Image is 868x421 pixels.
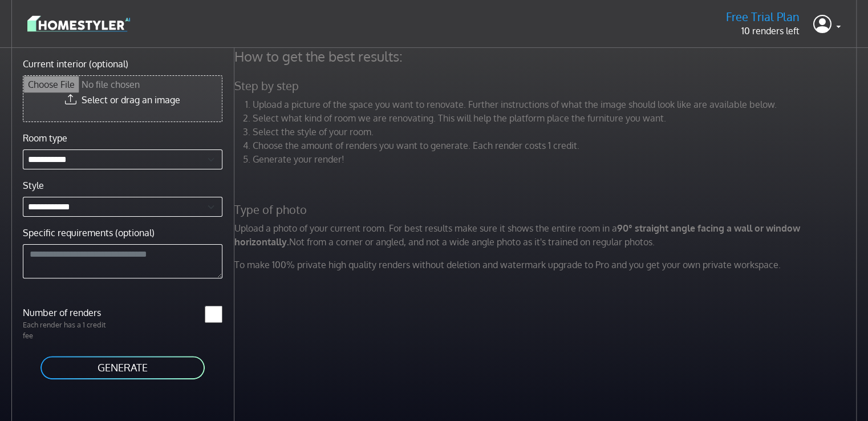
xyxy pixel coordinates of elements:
li: Choose the amount of renders you want to generate. Each render costs 1 credit. [253,139,859,152]
strong: 90° straight angle facing a wall or window horizontally. [234,222,800,248]
h4: How to get the best results: [228,48,866,65]
li: Upload a picture of the space you want to renovate. Further instructions of what the image should... [253,98,859,111]
h5: Step by step [228,79,866,93]
li: Generate your render! [253,152,859,166]
label: Number of renders [16,306,123,319]
p: 10 renders left [726,24,800,38]
p: Each render has a 1 credit fee [16,319,123,341]
li: Select the style of your room. [253,125,859,139]
h5: Type of photo [228,203,866,217]
h5: Free Trial Plan [726,10,800,24]
p: To make 100% private high quality renders without deletion and watermark upgrade to Pro and you g... [228,258,866,272]
label: Room type [23,131,67,145]
p: Upload a photo of your current room. For best results make sure it shows the entire room in a Not... [228,221,866,249]
button: GENERATE [39,355,206,380]
label: Specific requirements (optional) [23,226,155,240]
img: logo-3de290ba35641baa71223ecac5eacb59cb85b4c7fdf211dc9aaecaaee71ea2f8.svg [27,14,130,34]
li: Select what kind of room we are renovating. This will help the platform place the furniture you w... [253,111,859,125]
label: Style [23,179,44,192]
label: Current interior (optional) [23,57,128,71]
